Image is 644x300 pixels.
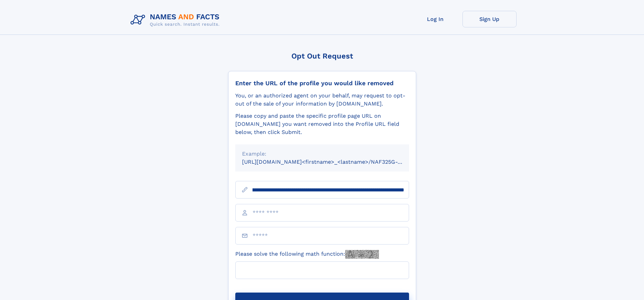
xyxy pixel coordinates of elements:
[235,112,409,136] div: Please copy and paste the specific profile page URL on [DOMAIN_NAME] you want removed into the Pr...
[235,250,379,259] label: Please solve the following math function:
[462,11,517,27] a: Sign Up
[235,92,409,108] div: You, or an authorized agent on your behalf, may request to opt-out of the sale of your informatio...
[242,150,402,158] div: Example:
[235,79,409,87] div: Enter the URL of the profile you would like removed
[128,11,225,29] img: Logo Names and Facts
[228,52,416,60] div: Opt Out Request
[408,11,462,27] a: Log In
[242,159,422,165] small: [URL][DOMAIN_NAME]<firstname>_<lastname>/NAF325G-xxxxxxxx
